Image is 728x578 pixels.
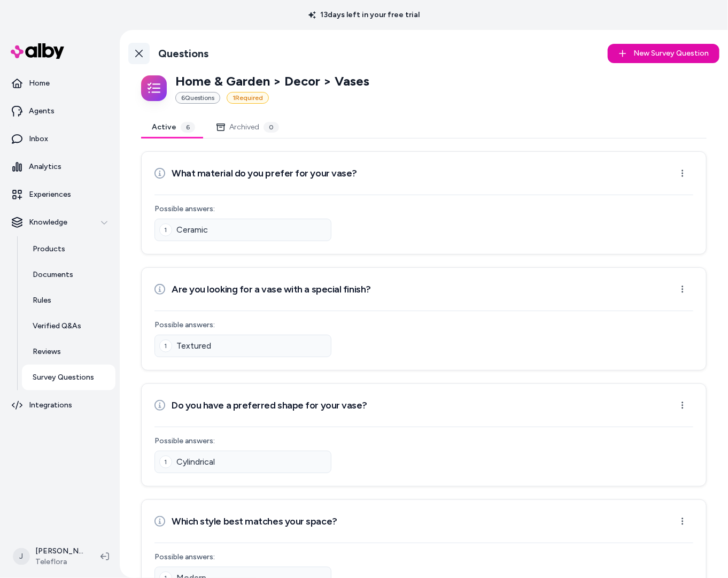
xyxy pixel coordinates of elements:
[22,339,115,365] a: Reviews
[4,71,115,96] a: Home
[35,546,83,557] p: [PERSON_NAME]
[159,224,172,236] div: 1
[22,288,115,313] a: Rules
[33,244,65,255] p: Products
[302,10,426,20] p: 13 days left in your free trial
[35,557,83,567] span: Teleflora
[22,262,115,288] a: Documents
[159,456,172,468] div: 1
[29,400,72,411] p: Integrations
[154,552,693,562] p: Possible answers:
[154,204,693,214] p: Possible answers:
[175,73,369,90] p: Home & Garden > Decor > Vases
[181,122,195,133] div: 6
[227,92,269,104] div: 1 Required
[4,182,115,207] a: Experiences
[176,456,215,468] span: Cylindrical
[264,122,279,133] div: 0
[172,398,367,413] h3: Do you have a preferred shape for your vase?
[11,43,64,59] img: alby Logo
[4,154,115,180] a: Analytics
[29,217,67,228] p: Knowledge
[4,392,115,418] a: Integrations
[633,48,709,59] span: New Survey Question
[29,78,50,89] p: Home
[4,98,115,124] a: Agents
[175,92,220,104] div: 6 Question s
[22,236,115,262] a: Products
[172,282,371,297] h3: Are you looking for a vase with a special finish?
[33,269,73,280] p: Documents
[159,340,172,352] div: 1
[6,540,92,574] button: J[PERSON_NAME]Teleflora
[29,106,55,117] p: Agents
[22,313,115,339] a: Verified Q&As
[22,365,115,390] a: Survey Questions
[176,340,211,352] span: Textured
[4,126,115,152] a: Inbox
[29,161,61,172] p: Analytics
[608,44,719,63] button: New Survey Question
[33,295,51,306] p: Rules
[33,321,81,332] p: Verified Q&As
[29,189,71,200] p: Experiences
[154,320,693,330] p: Possible answers:
[33,346,61,357] p: Reviews
[29,134,48,144] p: Inbox
[33,372,94,383] p: Survey Questions
[4,210,115,235] button: Knowledge
[158,47,208,60] h1: Questions
[206,117,290,138] button: Archived
[172,166,357,181] h3: What material do you prefer for your vase?
[154,436,693,446] p: Possible answers:
[141,117,206,138] button: Active
[172,514,337,529] h3: Which style best matches your space?
[176,224,208,236] span: Ceramic
[13,548,30,565] span: J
